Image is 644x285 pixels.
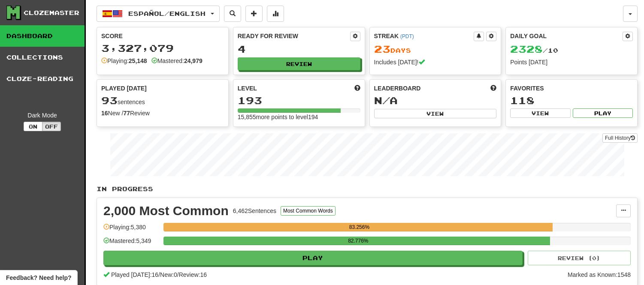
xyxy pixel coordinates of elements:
[24,9,79,17] div: Clozemaster
[101,110,108,117] strong: 16
[101,84,147,93] span: Played [DATE]
[103,237,159,251] div: Mastered: 5,349
[238,44,360,54] div: 4
[101,109,224,117] div: New / Review
[97,185,638,193] p: In Progress
[238,95,360,106] div: 193
[97,6,220,22] button: Español/English
[238,84,257,93] span: Level
[238,57,360,70] button: Review
[374,44,497,55] div: Day s
[400,33,414,39] a: (PDT)
[374,84,421,93] span: Leaderboard
[281,206,336,216] button: Most Common Words
[238,32,350,40] div: Ready for Review
[573,108,633,118] button: Play
[510,95,633,106] div: 118
[111,271,158,278] span: Played [DATE]: 16
[179,271,207,278] span: Review: 16
[101,95,224,106] div: sentences
[101,43,224,54] div: 3,327,079
[224,6,241,22] button: Search sentences
[6,111,78,120] div: Dark Mode
[374,109,497,118] button: View
[177,271,179,278] span: /
[510,43,543,55] span: 2328
[158,271,160,278] span: /
[602,133,638,143] a: Full History
[24,122,42,131] button: On
[528,251,631,265] button: Review (0)
[245,6,263,22] button: Add sentence to collection
[354,84,360,93] span: Score more points to level up
[129,57,147,64] strong: 25,148
[166,237,550,245] div: 82.776%
[160,271,177,278] span: New: 0
[166,223,552,231] div: 83.256%
[374,32,474,40] div: Streak
[238,113,360,121] div: 15,855 more points to level 194
[42,122,61,131] button: Off
[6,273,71,282] span: Open feedback widget
[510,47,558,54] span: / 10
[128,10,206,17] span: Español / English
[233,207,276,215] div: 6,462 Sentences
[151,57,203,65] div: Mastered:
[101,32,224,40] div: Score
[103,204,229,217] div: 2,000 Most Common
[123,110,130,117] strong: 77
[267,6,284,22] button: More stats
[103,223,159,237] div: Playing: 5,380
[103,251,523,265] button: Play
[374,94,398,106] span: N/A
[510,32,623,41] div: Daily Goal
[510,108,570,118] button: View
[568,270,631,279] div: Marked as Known: 1548
[490,84,496,93] span: This week in points, UTC
[101,94,118,106] span: 93
[374,43,390,55] span: 23
[510,58,633,66] div: Points [DATE]
[374,58,497,66] div: Includes [DATE]!
[184,57,203,64] strong: 24,979
[101,57,147,65] div: Playing:
[510,84,633,93] div: Favorites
